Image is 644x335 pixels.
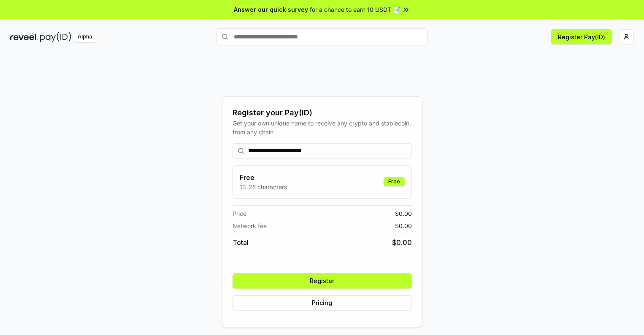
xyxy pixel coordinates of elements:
[395,209,412,218] span: $ 0.00
[10,32,38,42] img: reveel_dark
[240,182,287,191] p: 13-25 characters
[233,107,412,119] div: Register your Pay(ID)
[395,221,412,230] span: $ 0.00
[392,237,412,248] span: $ 0.00
[310,5,400,14] span: for a chance to earn 10 USDT 📝
[233,221,267,230] span: Network fee
[234,5,308,14] span: Answer our quick survey
[551,29,612,44] button: Register Pay(ID)
[233,209,246,218] span: Price
[240,172,287,182] h3: Free
[233,237,249,248] span: Total
[233,119,412,136] div: Get your own unique name to receive any crypto and stablecoin, from any chain
[73,32,97,42] div: Alpha
[40,32,71,42] img: pay_id
[384,177,405,186] div: Free
[233,273,412,289] button: Register
[233,295,412,310] button: Pricing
